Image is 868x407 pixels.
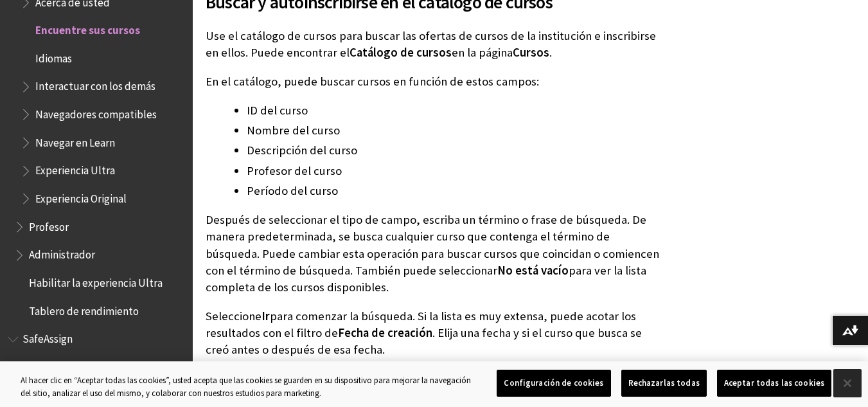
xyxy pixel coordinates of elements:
button: Configuración de cookies [497,370,610,397]
span: Cursos [513,45,549,60]
span: Ir [261,309,270,323]
span: Encuentre sus cursos [35,19,140,37]
p: Seleccione para comenzar la búsqueda. Si la lista es muy extensa, puede acotar los resultados con... [206,308,665,359]
span: Fecha de creación [338,325,432,340]
span: Profesor [29,216,69,233]
p: En el catálogo, puede buscar cursos en función de estos campos: [206,73,665,90]
span: Tablero de rendimiento [29,300,139,318]
span: Experiencia Original [35,188,127,205]
span: Alumno [29,356,65,374]
li: Descripción del curso [247,141,665,159]
span: Interactuar con los demás [35,76,155,93]
li: Período del curso [247,182,665,200]
button: Cerrar [833,369,862,397]
div: Al hacer clic en “Aceptar todas las cookies”, usted acepta que las cookies se guarden en su dispo... [21,374,477,399]
li: Nombre del curso [247,122,665,140]
span: Catálogo de cursos [350,45,452,60]
span: SafeAssign [22,329,73,346]
span: Habilitar la experiencia Ultra [29,272,163,289]
p: Después de seleccionar el tipo de campo, escriba un término o frase de búsqueda. De manera predet... [206,212,665,296]
span: Idiomas [35,48,72,65]
span: No está vacío [497,263,569,278]
li: Profesor del curso [247,162,665,180]
button: Rechazarlas todas [621,370,707,397]
li: ID del curso [247,102,665,120]
span: Administrador [29,244,95,262]
span: Navegar en Learn [35,132,115,149]
span: Experiencia Ultra [35,160,115,177]
span: Navegadores compatibles [35,104,157,121]
p: Use el catálogo de cursos para buscar las ofertas de cursos de la institución e inscribirse en el... [206,28,665,61]
button: Aceptar todas las cookies [717,370,831,397]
